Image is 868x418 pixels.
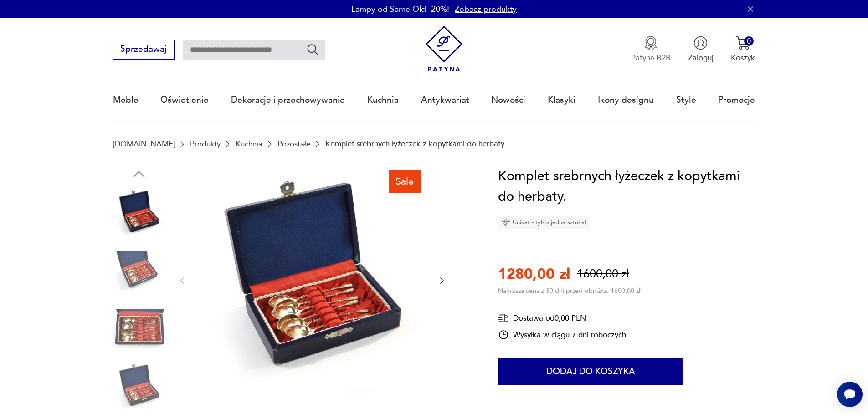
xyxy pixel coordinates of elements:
img: Ikona diamentu [502,218,510,227]
button: Szukaj [306,43,319,56]
a: Zobacz produkty [455,4,517,15]
h1: Komplet srebrnych łyżeczek z kopytkami do herbaty. [498,166,755,207]
a: [DOMAIN_NAME] [113,140,175,148]
p: 1280,00 zł [498,264,570,284]
a: Nowości [491,79,525,121]
div: 0 [744,36,754,46]
iframe: Smartsupp widget button [837,382,863,407]
button: Sprzedawaj [113,40,175,60]
a: Kuchnia [367,79,399,121]
p: Najniższa cena z 30 dni przed obniżką: 1600,00 zł [498,287,640,295]
button: Zaloguj [688,36,714,63]
a: Produkty [190,140,221,148]
a: Oświetlenie [160,79,209,121]
p: 1600,00 zł [577,266,629,282]
img: Ikona dostawy [498,312,509,324]
p: Patyna B2B [631,53,671,63]
a: Ikony designu [598,79,654,121]
a: Dekoracje i przechowywanie [231,79,345,121]
a: Promocje [718,79,755,121]
img: Ikonka użytkownika [693,36,708,50]
button: 0Koszyk [731,36,755,63]
p: Koszyk [731,53,755,63]
a: Antykwariat [421,79,469,121]
div: Sale [389,170,421,193]
a: Kuchnia [236,140,262,148]
img: Zdjęcie produktu Komplet srebrnych łyżeczek z kopytkami do herbaty. [113,303,165,355]
p: Lampy od Same Old -20%! [351,4,449,15]
button: Patyna B2B [631,36,671,63]
img: Ikona medalu [644,36,658,50]
p: Komplet srebrnych łyżeczek z kopytkami do herbaty. [325,140,506,148]
img: Zdjęcie produktu Komplet srebrnych łyżeczek z kopytkami do herbaty. [113,187,165,239]
a: Ikona medaluPatyna B2B [631,36,671,63]
img: Ikona koszyka [736,36,750,50]
div: Wysyłka w ciągu 7 dni roboczych [498,329,626,340]
a: Style [676,79,696,121]
button: Dodaj do koszyka [498,358,683,385]
a: Klasyki [548,79,575,121]
div: Unikat - tylko jedna sztuka! [498,216,590,229]
img: Zdjęcie produktu Komplet srebrnych łyżeczek z kopytkami do herbaty. [113,245,165,297]
img: Zdjęcie produktu Komplet srebrnych łyżeczek z kopytkami do herbaty. [113,361,165,413]
p: Zaloguj [688,53,714,63]
a: Sprzedawaj [113,46,175,54]
a: Meble [113,79,139,121]
img: Zdjęcie produktu Komplet srebrnych łyżeczek z kopytkami do herbaty. [198,166,426,394]
a: Pozostałe [277,140,310,148]
img: Patyna - sklep z meblami i dekoracjami vintage [421,26,467,72]
div: Dostawa od 0,00 PLN [498,312,626,324]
